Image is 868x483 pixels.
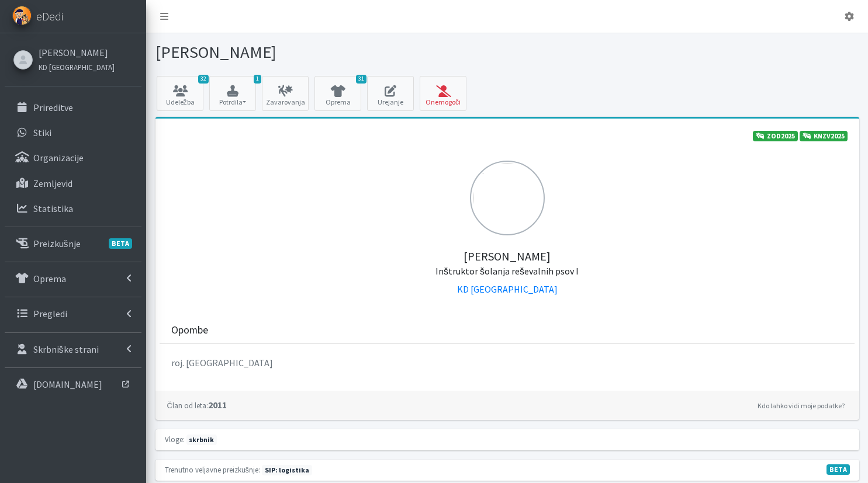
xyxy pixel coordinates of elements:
h3: Opombe [171,324,208,336]
span: V fazi razvoja [826,464,850,475]
span: Naslednja preizkušnja: pomlad 2026 [262,465,312,475]
a: Zavarovanja [262,76,309,111]
a: KD [GEOGRAPHIC_DATA] [457,283,558,295]
p: Zemljevid [33,178,72,189]
a: Skrbniške strani [5,338,141,361]
p: Stiki [33,127,51,138]
h5: [PERSON_NAME] [167,235,848,277]
p: Organizacije [33,152,84,164]
a: Prireditve [5,96,141,119]
small: Vloge: [165,435,185,444]
a: Zemljevid [5,172,141,195]
p: Oprema [33,273,66,284]
p: Statistika [33,203,73,214]
a: Pregledi [5,302,141,325]
p: Pregledi [33,308,67,319]
small: Trenutno veljavne preizkušnje: [165,465,260,474]
a: Kdo lahko vidi moje podatke? [755,399,848,413]
a: Urejanje [367,76,414,111]
span: 1 [254,75,261,84]
p: [DOMAIN_NAME] [33,378,102,390]
small: KD [GEOGRAPHIC_DATA] [39,62,115,72]
span: BETA [109,238,132,249]
a: KNZV2025 [800,131,848,141]
p: Prireditve [33,102,73,113]
span: eDedi [36,8,63,25]
strong: 2011 [167,399,227,411]
span: 31 [356,75,366,84]
a: Stiki [5,121,141,144]
button: 1 Potrdila [209,76,256,111]
a: Organizacije [5,146,141,169]
a: [PERSON_NAME] [39,46,115,60]
p: Skrbniške strani [33,343,99,355]
p: Preizkušnje [33,238,81,249]
a: [DOMAIN_NAME] [5,373,141,396]
a: Oprema [5,267,141,290]
a: ZOD2025 [753,131,798,141]
h1: [PERSON_NAME] [155,42,503,62]
small: Inštruktor šolanja reševalnih psov I [435,265,579,277]
a: 31 Oprema [314,76,361,111]
button: Onemogoči [420,76,466,111]
small: Član od leta: [167,401,208,410]
span: skrbnik [186,435,217,445]
a: PreizkušnjeBETA [5,232,141,255]
p: roj. [GEOGRAPHIC_DATA] [171,356,843,370]
span: 32 [198,75,209,84]
img: eDedi [12,6,32,25]
a: Statistika [5,197,141,220]
a: 32 Udeležba [157,76,203,111]
a: KD [GEOGRAPHIC_DATA] [39,60,115,74]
